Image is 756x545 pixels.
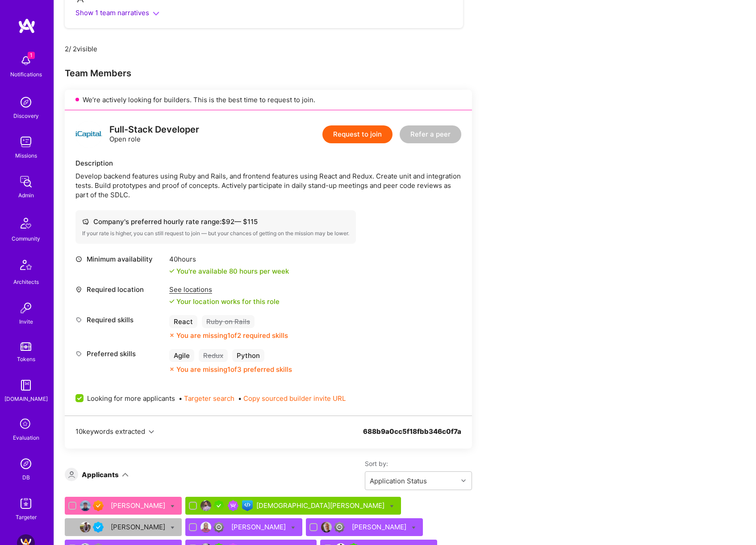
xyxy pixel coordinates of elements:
div: Description [75,158,461,168]
div: Agile [169,349,194,362]
div: Open role [109,125,199,144]
img: discovery [17,93,35,111]
label: Sort by: [365,459,472,468]
i: Bulk Status Update [291,525,295,529]
img: Exceptional A.Teamer [93,500,104,511]
div: Full-Stack Developer [109,125,199,134]
div: Targeter [16,512,37,522]
div: 688b9a0cc5f18fbb346c0f7a [363,427,461,447]
button: Copy sourced builder invite URL [243,394,346,403]
div: Your location works for this role [169,297,280,306]
div: Company's preferred hourly rate range: $ 92 — $ 115 [82,217,349,226]
div: You are missing 1 of 2 required skills [176,331,288,340]
div: Redux [199,349,228,362]
img: Been on Mission [228,500,238,511]
div: [DEMOGRAPHIC_DATA][PERSON_NAME] [256,501,386,510]
button: 10keywords extracted [75,427,154,436]
i: icon Clock [75,256,82,262]
img: User Avatar [200,522,211,533]
div: Notifications [10,70,42,79]
div: DB [22,473,30,482]
img: Limited Access [213,522,224,533]
i: icon CloseOrange [169,366,175,372]
div: [PERSON_NAME] [111,522,167,532]
i: icon Location [75,286,82,293]
div: 40 hours [169,254,289,264]
img: logo [18,18,36,34]
span: Looking for more applicants [87,394,175,403]
button: Request to join [322,125,393,143]
div: Invite [19,317,33,326]
button: Show 1 team narratives [75,8,159,17]
i: icon Chevron [461,478,466,483]
div: [PERSON_NAME] [111,501,167,510]
i: Bulk Status Update [171,504,175,508]
div: Missions [15,151,37,160]
span: • [179,394,234,403]
img: Community [15,212,37,234]
i: Bulk Status Update [412,525,416,529]
div: Community [12,234,40,243]
div: Application Status [370,476,427,485]
div: If your rate is higher, you can still request to join — but your chances of getting on the missio... [82,230,349,237]
span: • [238,394,346,403]
i: Bulk Status Update [171,525,175,529]
div: You're available 80 hours per week [169,266,289,276]
div: Team Members [65,67,472,79]
img: tokens [21,342,31,351]
i: icon SelectionTeam [17,416,34,433]
div: Required location [75,285,165,294]
div: Preferred skills [75,349,165,358]
img: Vetted A.Teamer [93,522,104,533]
i: icon Check [169,268,175,274]
i: icon Chevron [149,429,154,434]
span: 1 [28,52,35,59]
i: icon Tag [75,350,82,357]
div: Minimum availability [75,254,165,264]
div: We’re actively looking for builders. This is the best time to request to join. [65,90,472,110]
i: icon Applicant [68,471,75,478]
img: User Avatar [200,500,211,511]
div: Discovery [13,111,39,121]
div: [DOMAIN_NAME] [4,394,48,404]
img: User Avatar [321,522,332,533]
div: Python [232,349,264,362]
p: 2 / 2 visible [65,44,97,54]
div: Architects [13,277,39,287]
img: logo [75,121,102,148]
img: User Avatar [80,500,91,511]
div: Tokens [17,354,35,364]
div: Applicants [82,470,119,479]
img: Invite [17,299,35,317]
i: Bulk Status Update [390,504,394,508]
div: React [169,315,197,328]
i: icon Check [169,299,175,304]
div: See locations [169,285,280,294]
i: icon Cash [82,218,89,225]
div: Develop backend features using Ruby and Rails, and frontend features using React and Redux. Creat... [75,171,461,200]
div: You are missing 1 of 3 preferred skills [176,365,292,374]
i: icon Tag [75,316,82,323]
img: admin teamwork [17,173,35,191]
img: Admin Search [17,455,35,473]
img: User Avatar [80,522,91,533]
div: Admin [18,191,34,200]
div: Evaluation [13,433,39,442]
button: Refer a peer [400,125,461,143]
img: Architects [15,256,37,277]
i: icon CloseOrange [169,333,175,338]
div: [PERSON_NAME] [231,522,288,532]
div: Required skills [75,315,165,325]
img: Skill Targeter [17,495,35,512]
i: icon ArrowDownSecondary [153,10,159,17]
img: A.Teamer in Residence [213,500,224,511]
i: icon ArrowDown [122,471,129,478]
img: teamwork [17,133,35,151]
img: guide book [17,376,35,394]
img: Limited Access [334,522,345,533]
img: bell [17,52,35,70]
button: Targeter search [184,394,234,403]
img: Front-end guild [242,500,253,511]
div: [PERSON_NAME] [352,522,408,532]
div: Ruby on Rails [202,315,255,328]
